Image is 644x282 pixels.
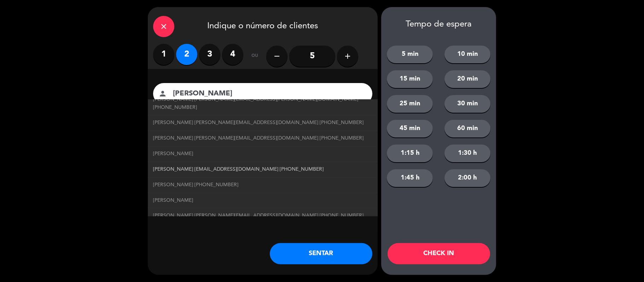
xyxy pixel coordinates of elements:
label: 4 [222,44,243,65]
div: Indique o número de clientes [148,7,378,44]
input: nome do cliente [172,88,363,100]
span: [PERSON_NAME] [PERSON_NAME][EMAIL_ADDRESS][PERSON_NAME][DOMAIN_NAME] [PHONE_NUMBER] [153,95,372,112]
span: [PERSON_NAME] [EMAIL_ADDRESS][DOMAIN_NAME] [PHONE_NUMBER] [153,165,324,174]
label: 1 [153,44,174,65]
span: [PERSON_NAME] [PERSON_NAME][EMAIL_ADDRESS][DOMAIN_NAME] [PHONE_NUMBER] [153,134,364,142]
div: Tempo de espera [381,19,496,30]
span: [PERSON_NAME] [153,150,193,158]
button: SENTAR [270,243,372,264]
button: 20 min [445,70,491,88]
label: 2 [176,44,197,65]
button: 10 min [445,46,491,63]
div: ou [243,44,266,69]
span: [PERSON_NAME] [153,196,193,205]
i: close [159,22,168,31]
button: 30 min [445,95,491,113]
span: [PERSON_NAME] [PERSON_NAME][EMAIL_ADDRESS][DOMAIN_NAME] [PHONE_NUMBER] [153,119,364,127]
button: 15 min [387,70,433,88]
button: CHECK IN [388,243,490,264]
button: 45 min [387,120,433,137]
span: [PERSON_NAME] [PHONE_NUMBER] [153,181,238,189]
label: 3 [199,44,220,65]
button: 5 min [387,46,433,63]
button: 2:00 h [445,169,491,187]
button: 1:15 h [387,145,433,162]
button: remove [266,46,288,67]
button: 1:30 h [445,145,491,162]
button: 1:45 h [387,169,433,187]
i: add [343,52,352,60]
i: remove [273,52,281,60]
button: add [337,46,358,67]
span: [PERSON_NAME] [PERSON_NAME][EMAIL_ADDRESS][DOMAIN_NAME] [PHONE_NUMBER] [153,212,364,220]
button: 25 min [387,95,433,113]
button: 60 min [445,120,491,137]
i: person [158,89,167,98]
